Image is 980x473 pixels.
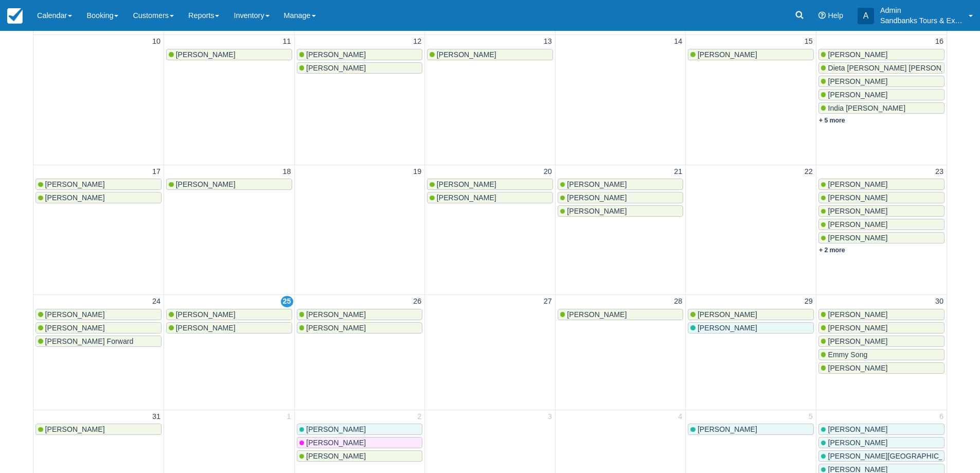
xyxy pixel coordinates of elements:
[542,36,554,47] a: 13
[818,205,945,217] a: [PERSON_NAME]
[828,180,887,188] span: [PERSON_NAME]
[558,309,684,320] a: [PERSON_NAME]
[698,50,757,59] span: [PERSON_NAME]
[306,64,366,72] span: [PERSON_NAME]
[933,166,946,178] a: 23
[828,194,887,202] span: [PERSON_NAME]
[297,322,423,334] a: [PERSON_NAME]
[306,452,366,460] span: [PERSON_NAME]
[45,337,134,345] span: [PERSON_NAME] Forward
[818,49,945,60] a: [PERSON_NAME]
[415,411,423,423] a: 2
[807,411,815,423] a: 5
[306,425,366,433] span: [PERSON_NAME]
[672,166,684,178] a: 21
[828,452,963,460] span: [PERSON_NAME][GEOGRAPHIC_DATA]
[818,179,945,190] a: [PERSON_NAME]
[818,102,945,114] a: India [PERSON_NAME]
[803,296,815,307] a: 29
[558,179,684,190] a: [PERSON_NAME]
[818,219,945,230] a: [PERSON_NAME]
[880,15,963,26] p: Sandbanks Tours & Experiences
[150,36,163,47] a: 10
[818,12,826,19] i: Help
[176,324,236,332] span: [PERSON_NAME]
[45,180,105,188] span: [PERSON_NAME]
[828,220,887,229] span: [PERSON_NAME]
[7,8,23,24] img: checkfront-main-nav-mini-logo.png
[176,180,236,188] span: [PERSON_NAME]
[546,411,554,423] a: 3
[818,336,945,347] a: [PERSON_NAME]
[818,349,945,360] a: Emmy Song
[819,247,845,254] a: + 2 more
[567,194,627,202] span: [PERSON_NAME]
[297,424,423,435] a: [PERSON_NAME]
[803,36,815,47] a: 15
[803,166,815,178] a: 22
[672,36,684,47] a: 14
[818,62,945,74] a: Dieta [PERSON_NAME] [PERSON_NAME]
[437,180,496,188] span: [PERSON_NAME]
[437,50,496,59] span: [PERSON_NAME]
[933,36,946,47] a: 16
[437,194,496,202] span: [PERSON_NAME]
[672,296,684,307] a: 28
[818,322,945,334] a: [PERSON_NAME]
[35,336,162,347] a: [PERSON_NAME] Forward
[297,309,423,320] a: [PERSON_NAME]
[819,117,845,124] a: + 5 more
[542,296,554,307] a: 27
[818,424,945,435] a: [PERSON_NAME]
[828,351,867,359] span: Emmy Song
[828,337,887,345] span: [PERSON_NAME]
[698,425,757,433] span: [PERSON_NAME]
[688,49,814,60] a: [PERSON_NAME]
[297,49,423,60] a: [PERSON_NAME]
[818,450,945,462] a: [PERSON_NAME][GEOGRAPHIC_DATA]
[45,310,105,319] span: [PERSON_NAME]
[150,411,163,423] a: 31
[828,104,905,112] span: India [PERSON_NAME]
[828,91,887,99] span: [PERSON_NAME]
[35,309,162,320] a: [PERSON_NAME]
[306,439,366,447] span: [PERSON_NAME]
[688,322,814,334] a: [PERSON_NAME]
[828,364,887,372] span: [PERSON_NAME]
[937,411,946,423] a: 6
[933,296,946,307] a: 30
[150,296,163,307] a: 24
[427,49,553,60] a: [PERSON_NAME]
[688,424,814,435] a: [PERSON_NAME]
[45,194,105,202] span: [PERSON_NAME]
[35,192,162,203] a: [PERSON_NAME]
[35,424,162,435] a: [PERSON_NAME]
[828,310,887,319] span: [PERSON_NAME]
[676,411,684,423] a: 4
[567,207,627,215] span: [PERSON_NAME]
[45,425,105,433] span: [PERSON_NAME]
[35,179,162,190] a: [PERSON_NAME]
[297,450,423,462] a: [PERSON_NAME]
[818,309,945,320] a: [PERSON_NAME]
[306,324,366,332] span: [PERSON_NAME]
[818,89,945,100] a: [PERSON_NAME]
[306,50,366,59] span: [PERSON_NAME]
[306,310,366,319] span: [PERSON_NAME]
[828,425,887,433] span: [PERSON_NAME]
[828,207,887,215] span: [PERSON_NAME]
[281,166,293,178] a: 18
[411,36,423,47] a: 12
[427,179,553,190] a: [PERSON_NAME]
[411,296,423,307] a: 26
[411,166,423,178] a: 19
[427,192,553,203] a: [PERSON_NAME]
[166,309,292,320] a: [PERSON_NAME]
[558,192,684,203] a: [PERSON_NAME]
[150,166,163,178] a: 17
[698,310,757,319] span: [PERSON_NAME]
[828,77,887,85] span: [PERSON_NAME]
[166,179,292,190] a: [PERSON_NAME]
[281,36,293,47] a: 11
[688,309,814,320] a: [PERSON_NAME]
